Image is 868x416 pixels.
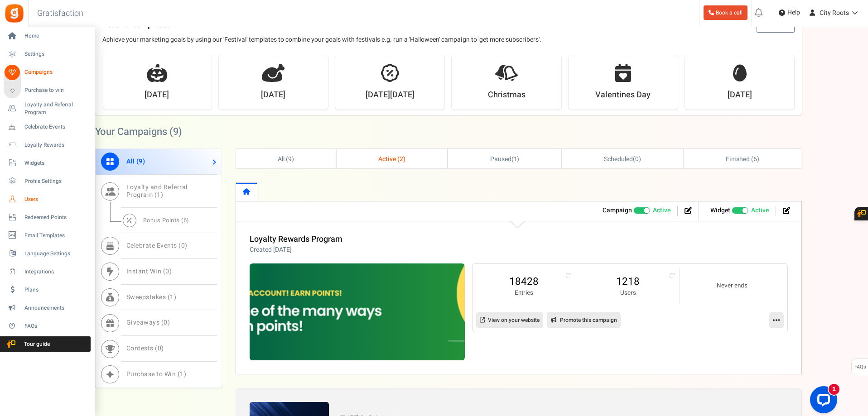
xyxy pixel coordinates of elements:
[24,86,88,94] span: Purchase to win
[4,101,91,116] a: Loyalty and Referral Program
[126,241,188,250] span: Celebrate Events ( )
[24,322,88,330] span: FAQs
[24,268,88,276] span: Integrations
[24,177,88,185] span: Profile Settings
[514,154,517,164] span: 1
[250,245,342,254] p: Created [DATE]
[704,206,776,216] li: Widget activated
[488,89,526,101] strong: Christmas
[143,216,189,225] span: Bonus Points ( )
[400,154,403,164] span: 2
[24,286,88,294] span: Plans
[689,282,775,290] small: Never ends
[183,216,187,225] span: 6
[288,154,292,164] span: 9
[4,173,91,189] a: Profile Settings
[24,214,88,221] span: Redeemed Points
[4,191,91,207] a: Users
[604,154,641,164] span: ( )
[4,210,91,225] a: Redeemed Points
[653,206,670,215] span: Active
[24,123,88,131] span: Celebrate Events
[24,50,88,58] span: Settings
[482,274,567,289] a: 18428
[126,157,145,166] span: All ( )
[595,89,651,101] strong: Valentines Day
[4,318,91,334] a: FAQs
[704,5,747,20] a: Book a call
[24,141,88,149] span: Loyalty Rewards
[95,127,182,136] h2: Your Campaigns ( )
[261,89,285,101] strong: [DATE]
[27,5,93,23] h3: Gratisfaction
[366,89,415,101] strong: [DATE][DATE]
[635,154,639,164] span: 0
[482,289,567,297] small: Entries
[728,89,752,101] strong: [DATE]
[4,282,91,297] a: Plans
[4,300,91,316] a: Announcements
[4,264,91,279] a: Integrations
[490,154,511,164] span: Paused
[24,250,88,258] span: Language Settings
[139,157,143,166] span: 9
[820,8,849,18] span: City Roots
[250,233,342,245] a: Loyalty Rewards Program
[24,159,88,167] span: Widgets
[585,274,670,289] a: 1218
[24,232,88,239] span: Email Templates
[126,267,172,276] span: Instant Win ( )
[753,154,757,164] span: 6
[378,154,405,164] span: Active ( )
[24,304,88,312] span: Announcements
[126,369,187,379] span: Purchase to Win ( )
[726,154,759,164] span: Finished ( )
[165,267,169,276] span: 0
[24,101,91,116] span: Loyalty and Referral Program
[785,8,800,17] span: Help
[4,47,91,62] a: Settings
[4,228,91,243] a: Email Templates
[476,312,543,328] a: View on your website
[4,137,91,153] a: Loyalty Rewards
[4,119,91,134] a: Celebrate Events
[710,206,730,215] strong: Widget
[4,155,91,171] a: Widgets
[181,241,185,250] span: 0
[547,312,621,328] a: Promote this campaign
[4,83,91,98] a: Purchase to win
[180,369,184,379] span: 1
[173,124,178,139] span: 9
[164,318,168,327] span: 0
[145,89,169,101] strong: [DATE]
[126,292,177,302] span: Sweepstakes ( )
[604,154,633,164] span: Scheduled
[24,196,88,203] span: Users
[170,292,174,302] span: 1
[24,32,88,40] span: Home
[603,206,632,215] strong: Campaign
[158,344,162,353] span: 0
[4,3,24,24] img: Gratisfaction
[278,154,294,164] span: All ( )
[4,340,68,348] span: Tour guide
[751,206,769,215] span: Active
[157,190,161,200] span: 1
[854,359,866,376] span: FAQs
[126,318,170,327] span: Giveaways ( )
[4,29,91,44] a: Home
[24,68,88,76] span: Campaigns
[102,35,795,44] p: Achieve your marketing goals by using our 'Festival' templates to combine your goals with festiva...
[4,246,91,261] a: Language Settings
[775,5,804,20] a: Help
[126,344,164,353] span: Contests ( )
[490,154,520,164] span: ( )
[585,289,670,297] small: Users
[4,65,91,80] a: Campaigns
[126,182,188,200] span: Loyalty and Referral Program ( )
